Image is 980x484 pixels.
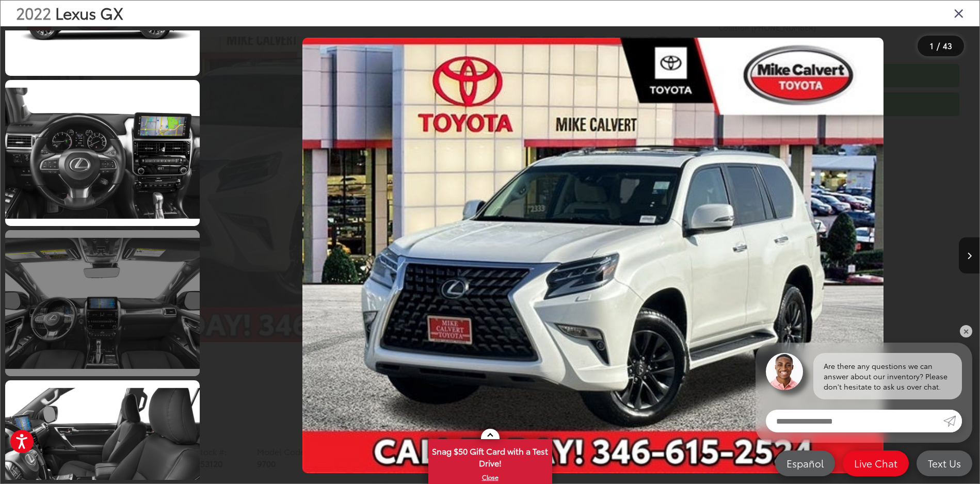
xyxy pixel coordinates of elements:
a: Text Us [917,450,972,476]
input: Enter your message [766,410,943,432]
i: Close gallery [954,6,964,20]
span: / [936,42,941,50]
span: Snag $50 Gift Card with a Test Drive! [429,440,551,472]
span: Live Chat [849,457,903,470]
img: Agent profile photo [766,353,803,390]
span: Lexus GX [55,2,123,24]
a: Español [775,450,835,476]
img: 2022 Lexus GX 460 [3,78,202,228]
span: Español [781,457,829,470]
span: Text Us [923,457,966,470]
a: Submit [943,410,962,432]
button: Next image [959,237,979,273]
div: 2022 Lexus GX 460 0 [206,38,979,473]
span: 1 [930,40,934,51]
div: Are there any questions we can answer about our inventory? Please don't hesitate to ask us over c... [813,353,962,399]
span: 43 [943,40,952,51]
span: 2022 [16,2,51,24]
a: Live Chat [843,450,909,476]
img: 2022 Lexus GX 460 [302,38,883,473]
